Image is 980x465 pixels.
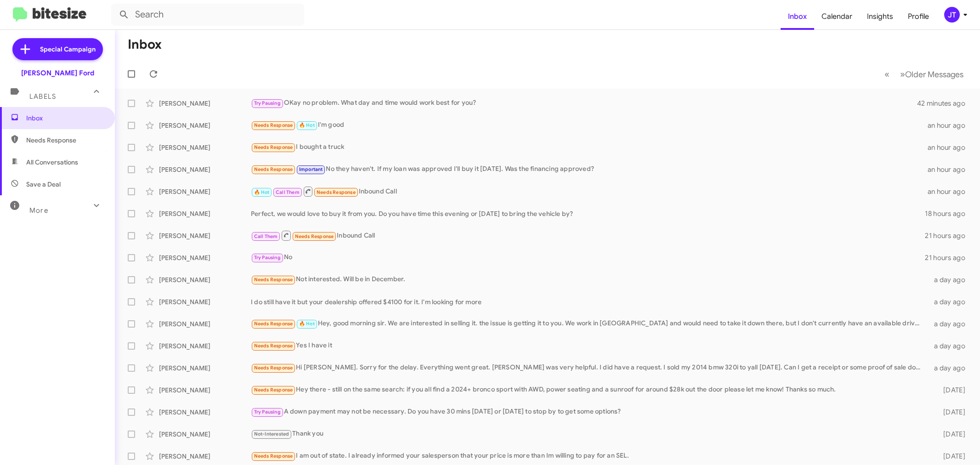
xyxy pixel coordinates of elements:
[159,209,251,218] div: [PERSON_NAME]
[251,340,927,351] div: Yes I have it
[251,318,927,329] div: Hey, good morning sir. We are interested in selling it. the issue is getting it to you. We work i...
[295,233,334,239] span: Needs Response
[21,68,94,78] div: [PERSON_NAME] Ford
[317,189,356,195] span: Needs Response
[254,343,293,349] span: Needs Response
[159,275,251,284] div: [PERSON_NAME]
[251,252,925,263] div: No
[900,68,905,80] span: »
[927,121,973,130] div: an hour ago
[905,69,963,79] span: Older Messages
[251,164,927,175] div: No they haven't. If my loan was approved I'll buy it [DATE]. Was the financing approved?
[254,189,270,195] span: 🔥 Hot
[159,452,251,461] div: [PERSON_NAME]
[254,409,281,415] span: Try Pausing
[918,99,973,108] div: 42 minutes ago
[927,187,973,196] div: an hour ago
[251,297,927,306] div: I do still have it but your dealership offered $4100 for it. I'm looking for more
[895,65,969,84] button: Next
[254,277,293,283] span: Needs Response
[299,166,323,172] span: Important
[254,166,293,172] span: Needs Response
[159,187,251,196] div: [PERSON_NAME]
[40,45,96,54] span: Special Campaign
[254,100,281,106] span: Try Pausing
[251,209,925,218] div: Perfect, we would love to buy it from you. Do you have time this evening or [DATE] to bring the v...
[884,68,889,80] span: «
[159,99,251,108] div: [PERSON_NAME]
[26,180,61,189] span: Save a Deal
[254,431,289,437] span: Not-Interested
[251,186,927,197] div: Inbound Call
[159,341,251,351] div: [PERSON_NAME]
[159,121,251,130] div: [PERSON_NAME]
[159,297,251,306] div: [PERSON_NAME]
[159,253,251,262] div: [PERSON_NAME]
[254,255,281,261] span: Try Pausing
[159,231,251,240] div: [PERSON_NAME]
[128,37,162,52] h1: Inbox
[927,363,973,373] div: a day ago
[299,122,315,128] span: 🔥 Hot
[254,387,293,393] span: Needs Response
[927,297,973,306] div: a day ago
[254,122,293,128] span: Needs Response
[901,3,936,30] a: Profile
[251,385,927,395] div: Hey there - still on the same search: if you all find a 2024+ bronco sport with AWD, power seatin...
[254,233,278,239] span: Call Them
[159,386,251,395] div: [PERSON_NAME]
[251,451,927,461] div: I am out of state. I already informed your salesperson that your price is more than Im willing to...
[26,158,78,167] span: All Conversations
[927,341,973,351] div: a day ago
[254,365,293,371] span: Needs Response
[814,3,860,30] a: Calendar
[925,209,973,218] div: 18 hours ago
[251,274,927,285] div: Not interested. Will be in December.
[860,3,901,30] a: Insights
[299,321,315,327] span: 🔥 Hot
[111,4,304,26] input: Search
[927,275,973,284] div: a day ago
[276,189,300,195] span: Call Them
[927,143,973,152] div: an hour ago
[159,363,251,373] div: [PERSON_NAME]
[927,386,973,395] div: [DATE]
[925,231,973,240] div: 21 hours ago
[12,38,103,60] a: Special Campaign
[251,407,927,417] div: A down payment may not be necessary. Do you have 30 mins [DATE] or [DATE] to stop by to get some ...
[927,319,973,329] div: a day ago
[251,230,925,241] div: Inbound Call
[944,7,960,23] div: JT
[781,3,814,30] a: Inbox
[26,136,104,145] span: Needs Response
[925,253,973,262] div: 21 hours ago
[29,206,48,215] span: More
[251,98,918,108] div: OKay no problem. What day and time would work best for you?
[26,113,104,123] span: Inbox
[251,429,927,439] div: Thank you
[159,408,251,417] div: [PERSON_NAME]
[927,408,973,417] div: [DATE]
[159,165,251,174] div: [PERSON_NAME]
[159,319,251,329] div: [PERSON_NAME]
[927,165,973,174] div: an hour ago
[251,120,927,130] div: I'm good
[251,142,927,153] div: I bought a truck
[936,7,970,23] button: JT
[159,430,251,439] div: [PERSON_NAME]
[927,430,973,439] div: [DATE]
[254,144,293,150] span: Needs Response
[927,452,973,461] div: [DATE]
[159,143,251,152] div: [PERSON_NAME]
[29,92,56,101] span: Labels
[251,363,927,373] div: Hi [PERSON_NAME]. Sorry for the delay. Everything went great. [PERSON_NAME] was very helpful. I d...
[254,321,293,327] span: Needs Response
[879,65,895,84] button: Previous
[254,453,293,459] span: Needs Response
[879,65,969,84] nav: Page navigation example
